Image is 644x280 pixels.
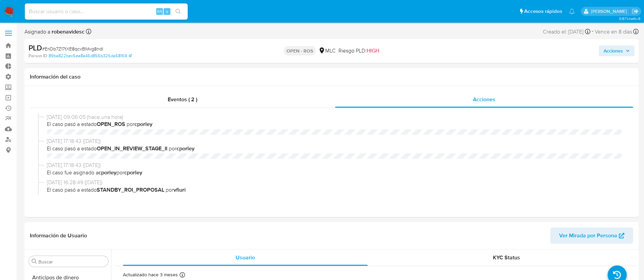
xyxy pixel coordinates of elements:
span: Acciones [473,95,495,103]
span: - [592,27,593,36]
span: KYC Status [493,254,520,261]
a: Notificaciones [569,8,575,14]
span: s [166,8,168,15]
button: Acciones [599,45,634,56]
h1: Información de Usuario [30,232,87,239]
div: MLC [318,47,336,55]
b: OPEN_IN_REVIEW_STAGE_II [97,145,167,152]
h1: Información del caso [30,73,633,80]
span: Acciones [604,45,623,56]
b: OPEN_ROS [97,120,125,128]
button: search-icon [171,7,185,16]
span: # EriDb7Z17tXE8qcvBMvg8ndI [42,45,103,52]
span: El caso pasó a estado por [47,186,622,194]
p: OPEN - ROS [284,46,316,56]
div: Creado el: [DATE] [543,27,590,36]
span: Eventos ( 2 ) [168,95,197,103]
b: cporley [124,169,142,176]
b: cporley [177,145,195,152]
span: El caso pasó a estado por [47,121,622,128]
b: Person ID [29,53,47,59]
a: Salir [632,8,639,15]
b: PLD [29,42,42,53]
span: Alt [157,8,162,15]
a: 89ba822bec5ea8a46d856b326da58169 [49,53,132,59]
span: Vence en 8 días [595,28,632,36]
span: Asignado a [24,28,85,36]
span: [DATE] 09:06:05 (hace una hora) [47,113,622,121]
span: Usuario [236,254,255,261]
span: HIGH [367,47,379,55]
b: cporley [98,169,116,176]
span: Ver Mirada por Persona [559,228,617,244]
input: Buscar [38,259,106,265]
span: [DATE] 17:18:43 ([DATE]) [47,137,622,145]
p: rociodaniela.benavidescatalan@mercadolibre.cl [591,8,629,15]
b: vfiuri [173,186,186,194]
b: robenavidesc [50,28,85,36]
input: Buscar usuario o caso... [25,7,188,16]
p: Actualizado hace 3 meses [123,272,178,278]
span: El caso pasó a estado por [47,145,622,152]
span: [DATE] 17:18:43 ([DATE]) [47,161,622,169]
button: Ver Mirada por Persona [550,228,633,244]
span: El caso fue asignado a por [47,169,622,176]
span: Riesgo PLD: [338,47,379,55]
span: [DATE] 16:28:49 ([DATE]) [47,179,622,186]
b: STANDBY_ROI_PROPOSAL [97,186,164,194]
b: cporley [134,120,152,128]
span: Accesos rápidos [524,8,562,15]
button: Buscar [32,259,37,264]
